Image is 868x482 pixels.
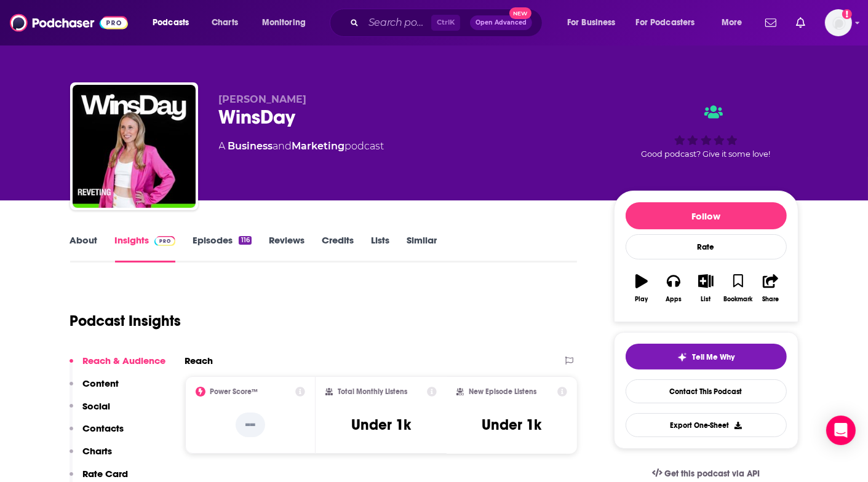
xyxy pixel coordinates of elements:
[83,445,113,457] p: Charts
[193,234,251,263] a: Episodes116
[723,296,752,303] div: Bookmark
[713,13,758,33] button: open menu
[371,234,389,263] a: Lists
[322,234,354,263] a: Credits
[351,416,411,434] h3: Under 1k
[626,234,787,259] div: Rate
[10,11,128,34] img: Podchaser - Follow, Share and Rate Podcasts
[614,93,798,170] div: Good podcast? Give it some love!
[567,14,616,31] span: For Business
[476,20,527,26] span: Open Advanced
[70,312,181,330] h1: Podcast Insights
[338,387,407,396] h2: Total Monthly Listens
[262,14,306,31] span: Monitoring
[219,139,384,154] div: A podcast
[73,85,196,208] img: WinsDay
[825,9,852,36] button: Show profile menu
[253,13,322,33] button: open menu
[212,14,238,31] span: Charts
[636,14,695,31] span: For Podcasters
[690,266,722,310] button: List
[722,14,743,31] span: More
[791,12,810,33] a: Show notifications dropdown
[115,234,176,263] a: InsightsPodchaser Pro
[269,234,305,263] a: Reviews
[228,140,273,152] a: Business
[628,13,713,33] button: open menu
[509,7,532,19] span: New
[70,355,166,377] button: Reach & Audience
[204,13,245,33] a: Charts
[482,416,542,434] h3: Under 1k
[70,445,113,468] button: Charts
[825,9,852,36] img: User Profile
[760,12,781,33] a: Show notifications dropdown
[754,266,786,310] button: Share
[70,234,98,263] a: About
[701,296,711,303] div: List
[70,422,124,445] button: Contacts
[762,296,779,303] div: Share
[70,400,111,423] button: Social
[292,140,345,152] a: Marketing
[83,468,129,480] p: Rate Card
[83,355,166,366] p: Reach & Audience
[626,413,787,437] button: Export One-Sheet
[826,416,856,445] div: Open Intercom Messenger
[626,379,787,403] a: Contact This Podcast
[239,236,251,245] div: 116
[83,400,111,412] p: Social
[210,387,258,396] h2: Power Score™
[559,13,631,33] button: open menu
[144,13,205,33] button: open menu
[236,413,265,437] p: --
[407,234,437,263] a: Similar
[635,296,648,303] div: Play
[431,15,460,31] span: Ctrl K
[341,9,554,37] div: Search podcasts, credits, & more...
[825,9,852,36] span: Logged in as megcassidy
[722,266,754,310] button: Bookmark
[666,296,682,303] div: Apps
[153,14,189,31] span: Podcasts
[677,352,687,362] img: tell me why sparkle
[469,387,536,396] h2: New Episode Listens
[364,13,431,33] input: Search podcasts, credits, & more...
[842,9,852,19] svg: Add a profile image
[692,352,735,362] span: Tell Me Why
[658,266,690,310] button: Apps
[470,15,532,30] button: Open AdvancedNew
[664,468,760,479] span: Get this podcast via API
[626,202,787,229] button: Follow
[70,377,119,400] button: Content
[83,377,119,389] p: Content
[185,355,213,366] h2: Reach
[642,149,771,159] span: Good podcast? Give it some love!
[83,422,124,434] p: Contacts
[154,236,176,246] img: Podchaser Pro
[219,93,307,105] span: [PERSON_NAME]
[626,344,787,369] button: tell me why sparkleTell Me Why
[626,266,658,310] button: Play
[273,140,292,152] span: and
